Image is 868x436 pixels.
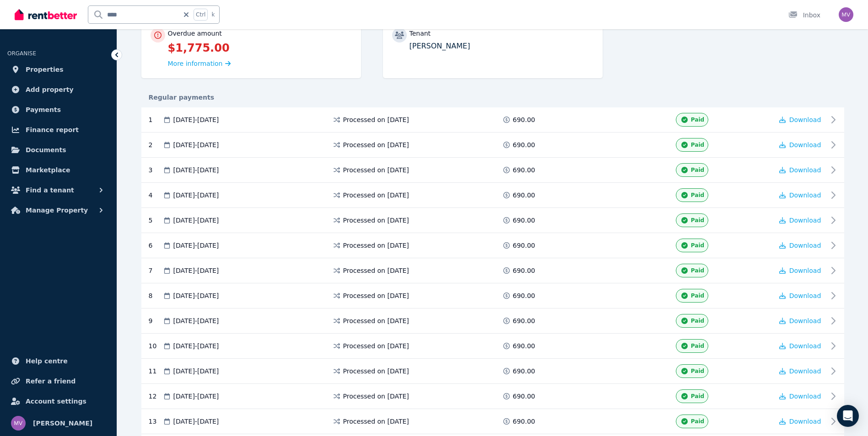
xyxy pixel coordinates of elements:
a: Account settings [7,392,109,410]
span: 690.00 [513,241,535,250]
a: Add property [7,80,109,99]
span: Download [789,191,821,199]
div: 10 [149,339,162,353]
span: Finance report [26,124,79,135]
span: Processed on [DATE] [343,216,409,225]
span: 690.00 [513,216,535,225]
span: Download [789,116,821,123]
span: Paid [691,367,704,375]
button: Download [779,216,821,225]
span: Download [789,393,821,400]
span: [DATE] - [DATE] [173,367,219,376]
a: Finance report [7,121,109,139]
a: Properties [7,60,109,79]
span: 690.00 [513,115,535,124]
button: Download [779,140,821,149]
button: Download [779,165,821,175]
span: 690.00 [513,266,535,275]
a: Marketplace [7,161,109,179]
span: Processed on [DATE] [343,140,409,149]
span: 690.00 [513,140,535,149]
span: [DATE] - [DATE] [173,241,219,250]
div: 9 [149,314,162,328]
span: Processed on [DATE] [343,266,409,275]
p: Tenant [410,29,431,38]
span: Paid [691,342,704,350]
button: Download [779,241,821,250]
span: ORGANISE [7,50,36,57]
span: Ctrl [194,9,208,21]
span: Refer a friend [26,376,75,387]
a: Refer a friend [7,372,109,390]
button: Download [779,341,821,351]
span: [DATE] - [DATE] [173,165,219,175]
span: Download [789,267,821,274]
span: Paid [691,141,704,149]
span: Processed on [DATE] [343,165,409,175]
button: Find a tenant [7,181,109,199]
div: 3 [149,163,162,177]
button: Download [779,266,821,275]
span: 690.00 [513,165,535,175]
span: Processed on [DATE] [343,417,409,426]
p: $1,775.00 [168,41,352,55]
div: 8 [149,289,162,303]
span: Processed on [DATE] [343,367,409,376]
span: [DATE] - [DATE] [173,191,219,200]
span: Paid [691,267,704,274]
div: 2 [149,138,162,152]
span: [DATE] - [DATE] [173,140,219,149]
p: Overdue amount [168,29,222,38]
span: Paid [691,116,704,123]
span: Download [789,141,821,149]
span: 690.00 [513,316,535,325]
span: Paid [691,242,704,249]
button: Download [779,115,821,124]
span: Download [789,242,821,249]
a: Help centre [7,352,109,370]
img: RentBetter [15,8,77,21]
span: [DATE] - [DATE] [173,291,219,300]
span: Manage Property [26,205,88,216]
div: 4 [149,188,162,202]
div: 7 [149,264,162,277]
span: Paid [691,393,704,400]
span: Documents [26,144,66,155]
img: Marisa Vecchio [839,7,853,22]
div: 11 [149,364,162,378]
span: Account settings [26,396,86,407]
span: Paid [691,166,704,174]
span: [DATE] - [DATE] [173,316,219,325]
a: Documents [7,141,109,159]
span: [DATE] - [DATE] [173,341,219,351]
span: 690.00 [513,341,535,351]
span: Processed on [DATE] [343,341,409,351]
span: [DATE] - [DATE] [173,392,219,401]
span: Paid [691,191,704,199]
span: Download [789,292,821,299]
span: 690.00 [513,417,535,426]
span: [PERSON_NAME] [33,418,92,429]
span: Marketplace [26,165,70,175]
p: [PERSON_NAME] [410,41,593,52]
span: [DATE] - [DATE] [173,266,219,275]
span: More information [168,60,223,67]
img: Marisa Vecchio [11,416,26,431]
span: Paid [691,317,704,324]
span: Processed on [DATE] [343,316,409,325]
span: 690.00 [513,191,535,200]
span: Processed on [DATE] [343,115,409,124]
span: k [211,11,215,18]
div: 12 [149,389,162,403]
span: Find a tenant [26,185,74,196]
div: Inbox [788,11,820,20]
div: 5 [149,213,162,227]
span: Download [789,317,821,324]
span: Add property [26,84,74,95]
button: Download [779,316,821,325]
div: Regular payments [141,93,844,102]
div: 13 [149,415,162,428]
span: Processed on [DATE] [343,392,409,401]
span: Help centre [26,356,68,367]
span: Paid [691,217,704,224]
